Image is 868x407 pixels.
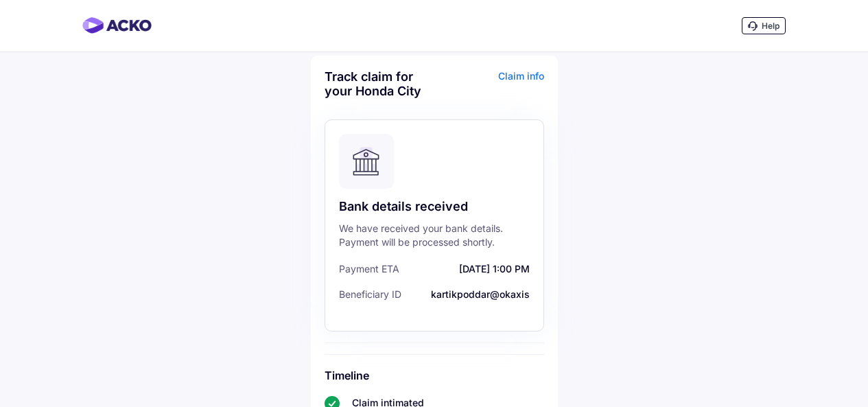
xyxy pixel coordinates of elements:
[403,263,530,275] span: [DATE] 1:00 PM
[405,288,530,300] span: kartikpoddar@okaxis
[325,369,544,382] h6: Timeline
[339,198,530,215] div: Bank details received
[438,69,544,108] div: Claim info
[339,222,530,249] div: We have received your bank details. Payment will be processed shortly.
[762,21,779,31] span: Help
[339,263,399,275] span: Payment ETA
[325,69,431,98] div: Track claim for your Honda City
[339,288,401,300] span: Beneficiary ID
[82,17,152,34] img: horizontal-gradient.png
